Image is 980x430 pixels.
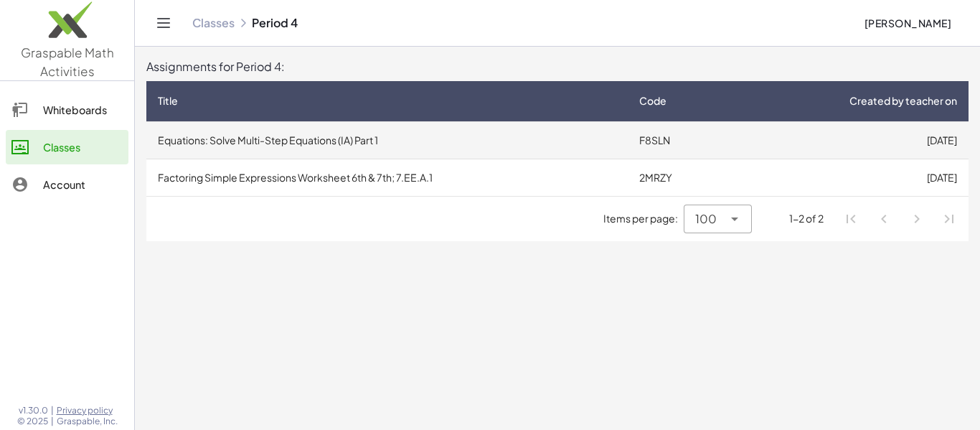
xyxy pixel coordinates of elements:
[152,11,175,34] button: Toggle navigation
[628,121,733,159] td: F8SLN
[835,202,966,235] nav: Pagination Navigation
[6,93,128,127] a: Whiteboards
[603,211,684,226] span: Items per page:
[21,45,114,79] span: Graspable Math Activities
[43,139,123,156] div: Classes
[43,176,123,193] div: Account
[733,121,969,159] td: [DATE]
[864,17,951,29] span: [PERSON_NAME]
[639,93,666,108] span: Code
[146,58,969,75] div: Assignments for Period 4:
[43,101,123,118] div: Whiteboards
[51,405,54,416] span: |
[6,167,128,202] a: Account
[57,405,118,416] a: Privacy policy
[849,93,957,108] span: Created by teacher on
[146,121,628,159] td: Equations: Solve Multi-Step Equations (IA) Part 1
[733,159,969,196] td: [DATE]
[695,210,717,228] span: 100
[852,10,963,36] button: [PERSON_NAME]
[51,416,54,427] span: |
[6,130,128,164] a: Classes
[146,159,628,196] td: Factoring Simple Expressions Worksheet 6th & 7th; 7.EE.A.1
[192,16,235,30] a: Classes
[158,93,178,108] span: Title
[19,405,48,416] span: v1.30.0
[57,416,118,427] span: Graspable, Inc.
[17,416,48,427] span: © 2025
[628,159,733,196] td: 2MRZY
[789,211,824,226] div: 1-2 of 2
